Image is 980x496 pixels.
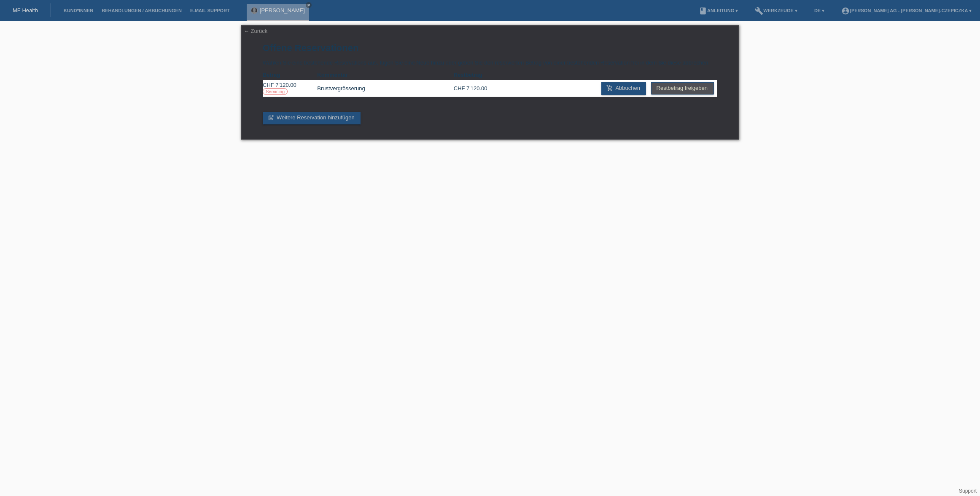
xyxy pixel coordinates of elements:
[317,70,453,80] th: Kommentar
[317,80,453,97] td: Brustvergrösserung
[606,85,613,92] i: add_shopping_cart
[699,7,707,15] i: book
[306,2,312,8] a: close
[260,7,305,13] a: [PERSON_NAME]
[695,8,742,13] a: bookAnleitung ▾
[454,80,508,97] td: CHF 7'120.00
[59,8,97,13] a: Kund*innen
[841,7,850,15] i: account_circle
[751,8,802,13] a: buildWerkzeuge ▾
[454,70,508,80] th: Restbetrag
[959,488,977,494] a: Support
[13,7,38,13] a: MF Health
[755,7,763,15] i: build
[186,8,234,13] a: E-Mail Support
[263,43,717,53] h1: Offene Reservationen
[601,82,646,95] a: add_shopping_cartAbbuchen
[263,112,361,124] a: post_addWeitere Reservation hinzufügen
[97,8,186,13] a: Behandlungen / Abbuchungen
[241,25,739,140] div: Wählen Sie eine bestehende Reservations aus, fügen Sie eine Neue hinzu oder geben Sie den reservi...
[244,28,267,34] a: ← Zurück
[307,3,311,7] i: close
[837,8,976,13] a: account_circle[PERSON_NAME] AG - [PERSON_NAME]-Czepiczka ▾
[268,114,275,121] i: post_add
[263,80,317,97] td: CHF 7'120.00
[263,88,288,95] label: Servicing
[810,8,829,13] a: DE ▾
[651,82,714,94] a: Restbetrag freigeben
[263,70,317,80] th: Betrag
